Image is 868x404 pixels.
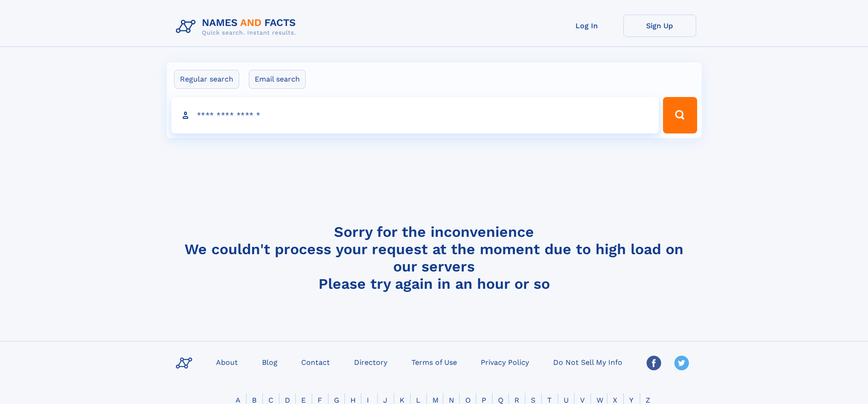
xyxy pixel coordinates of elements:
img: Twitter [674,356,689,370]
a: Privacy Policy [477,355,533,368]
img: Facebook [647,356,661,370]
a: About [212,355,241,368]
a: Log In [550,15,623,37]
a: Terms of Use [408,355,461,368]
label: Regular search [174,70,239,89]
a: Do Not Sell My Info [550,355,626,368]
button: Search Button [663,97,697,133]
a: Sign Up [623,15,696,37]
img: Logo Names and Facts [172,15,303,39]
h4: Sorry for the inconvenience We couldn't process your request at the moment due to high load on ou... [172,223,696,292]
a: Contact [298,355,334,368]
a: Directory [350,355,391,368]
label: Email search [249,70,306,89]
a: Blog [258,355,281,368]
input: search input [171,97,659,133]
